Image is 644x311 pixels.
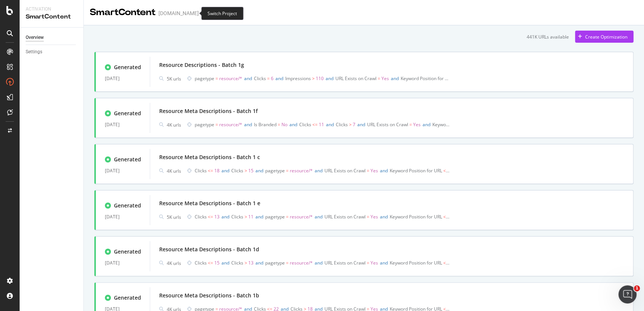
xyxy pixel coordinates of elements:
[255,214,263,220] span: and
[367,260,369,266] span: =
[290,260,313,266] span: resource/*
[231,167,243,174] span: Clicks
[381,75,389,82] span: Yes
[105,74,141,83] div: [DATE]
[367,214,369,220] span: =
[299,121,311,128] span: Clicks
[195,167,207,174] span: Clicks
[201,7,243,20] div: Switch Project
[254,75,266,82] span: Clicks
[443,167,449,174] span: <=
[353,121,355,128] span: 7
[158,9,199,17] div: [DOMAIN_NAME]
[167,122,181,128] div: 4K urls
[159,246,259,253] div: Resource Meta Descriptions - Batch 1d
[208,167,213,174] span: <=
[319,121,324,128] span: 11
[285,75,311,82] span: Impressions
[195,75,214,82] span: pagetype
[195,214,207,220] span: Clicks
[221,167,229,174] span: and
[413,121,421,128] span: Yes
[312,75,315,82] span: >
[275,75,283,82] span: and
[248,214,254,220] span: 11
[286,214,289,220] span: =
[315,260,323,266] span: and
[167,260,181,266] div: 4K urls
[114,110,141,117] div: Generated
[254,121,277,128] span: Is Branded
[195,121,214,128] span: pagetype
[267,75,270,82] span: =
[114,156,141,163] div: Generated
[290,214,313,220] span: resource/*
[618,285,636,303] iframe: Intercom live chat
[324,167,366,174] span: URL Exists on Crawl
[380,214,388,220] span: and
[159,61,244,69] div: Resource Descriptions - Batch 1g
[26,48,78,56] a: Settings
[443,214,449,220] span: <=
[370,260,378,266] span: Yes
[214,214,220,220] span: 13
[324,260,366,266] span: URL Exists on Crawl
[214,260,220,266] span: 15
[575,31,633,43] button: Create Optimization
[244,75,252,82] span: and
[336,121,348,128] span: Clicks
[114,202,141,209] div: Generated
[114,63,141,71] div: Generated
[271,75,274,82] span: 6
[286,167,289,174] span: =
[286,260,289,266] span: =
[26,12,77,21] div: SmartContent
[370,167,378,174] span: Yes
[221,260,229,266] span: and
[432,121,485,128] span: Keyword Position for URL
[244,121,252,128] span: and
[208,260,213,266] span: <=
[357,121,365,128] span: and
[105,212,141,221] div: [DATE]
[215,121,218,128] span: =
[367,121,408,128] span: URL Exists on Crawl
[221,214,229,220] span: and
[255,260,263,266] span: and
[244,214,247,220] span: >
[244,260,247,266] span: >
[195,260,207,266] span: Clicks
[401,75,453,82] span: Keyword Position for URL
[367,167,369,174] span: =
[409,121,412,128] span: =
[316,75,324,82] span: 110
[159,153,260,161] div: Resource Meta Descriptions - Batch 1 c
[443,260,449,266] span: <=
[391,75,399,82] span: and
[315,167,323,174] span: and
[265,167,285,174] span: pagetype
[380,167,388,174] span: and
[231,260,243,266] span: Clicks
[265,260,285,266] span: pagetype
[527,34,569,40] div: 441K URLs available
[215,75,218,82] span: =
[159,200,260,207] div: Resource Meta Descriptions - Batch 1 e
[289,121,297,128] span: and
[90,6,155,19] div: SmartContent
[423,121,430,128] span: and
[26,6,77,12] div: Activation
[208,214,213,220] span: <=
[159,292,259,299] div: Resource Meta Descriptions - Batch 1b
[390,260,442,266] span: Keyword Position for URL
[248,167,254,174] span: 15
[231,214,243,220] span: Clicks
[167,76,181,82] div: 5K urls
[390,214,442,220] span: Keyword Position for URL
[315,214,323,220] span: and
[278,121,280,128] span: =
[326,121,334,128] span: and
[219,75,242,82] span: resource/*
[219,121,242,128] span: resource/*
[248,260,254,266] span: 13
